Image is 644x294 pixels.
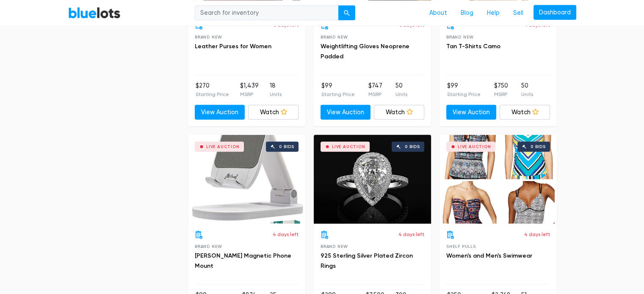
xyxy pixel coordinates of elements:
a: Live Auction 0 bids [314,135,431,224]
a: 925 Sterling Silver Plated Zircon Rings [321,252,413,269]
a: Help [480,5,506,21]
div: 0 bids [531,145,546,149]
p: Units [521,91,533,98]
li: $747 [368,81,382,98]
a: Blog [454,5,480,21]
input: Search for inventory [195,5,339,20]
div: Live Auction [458,145,491,149]
a: Live Auction 0 bids [439,135,557,224]
div: Live Auction [332,145,365,149]
p: MSRP [240,91,259,98]
span: Brand New [321,35,348,39]
p: Units [395,91,407,98]
a: BlueLots [68,6,121,19]
a: Live Auction 0 bids [188,135,305,224]
li: 18 [270,81,282,98]
span: Brand New [446,35,474,39]
p: MSRP [368,91,382,98]
p: Starting Price [447,91,481,98]
a: About [423,5,454,21]
a: [PERSON_NAME] Magnetic Phone Mount [195,252,291,269]
li: $99 [447,81,481,98]
p: 4 days left [398,231,424,238]
li: $750 [494,81,508,98]
div: 0 bids [279,145,294,149]
div: Live Auction [206,145,240,149]
a: Women's and Men's Swimwear [446,252,532,259]
p: 4 days left [273,231,299,238]
span: Brand New [321,244,348,249]
a: Weightlifting Gloves Neoprene Padded [321,43,409,60]
li: $1,439 [240,81,259,98]
p: Units [270,91,282,98]
a: Dashboard [533,5,576,20]
a: View Auction [195,105,245,120]
a: Leather Purses for Women [195,43,271,50]
p: 4 days left [524,231,550,238]
li: $99 [321,81,355,98]
a: Watch [374,105,424,120]
li: 50 [521,81,533,98]
a: View Auction [321,105,371,120]
a: Watch [248,105,299,120]
a: Watch [500,105,550,120]
p: Starting Price [321,91,355,98]
span: Shelf Pulls [446,244,476,249]
li: $270 [196,81,229,98]
span: Brand New [195,244,222,249]
li: 50 [395,81,407,98]
a: View Auction [446,105,497,120]
a: Sell [506,5,530,21]
div: 0 bids [405,145,420,149]
span: Brand New [195,35,222,39]
p: Starting Price [196,91,229,98]
p: MSRP [494,91,508,98]
a: Tan T-Shirts Camo [446,43,500,50]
